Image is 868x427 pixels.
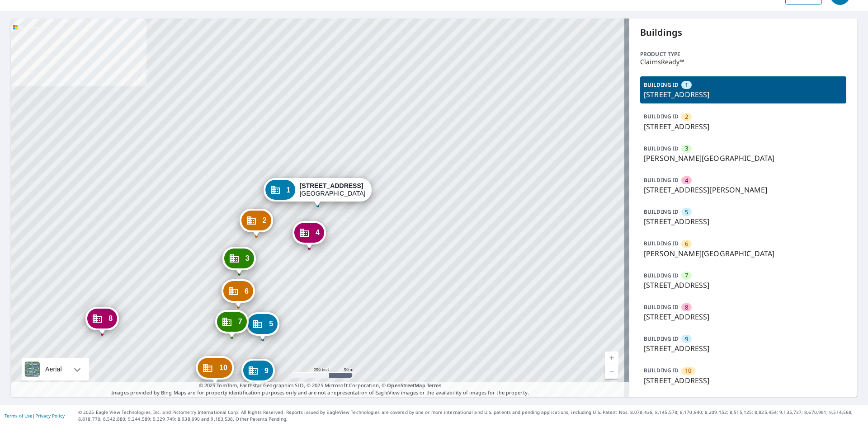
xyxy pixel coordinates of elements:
span: 4 [685,176,688,185]
p: BUILDING ID [644,366,679,374]
a: Current Level 17, Zoom Out [605,365,618,379]
p: [STREET_ADDRESS] [644,343,843,354]
p: BUILDING ID [644,303,679,311]
div: Dropped pin, building 9, Commercial property, 2111 W University Ave Wichita, KS 67213 [241,359,275,387]
div: Dropped pin, building 8, Commercial property, 2375 W University Ave Wichita, KS 67213 [85,307,119,335]
p: BUILDING ID [644,81,679,89]
p: BUILDING ID [644,113,679,120]
span: 9 [264,367,269,374]
a: OpenStreetMap [387,382,425,389]
span: 6 [245,288,249,295]
span: 3 [245,255,250,262]
p: [STREET_ADDRESS] [644,280,843,291]
span: 8 [108,315,113,322]
div: Dropped pin, building 6, Commercial property, Everett St Wichita, KS 67213 [222,279,255,307]
span: 1 [685,81,688,89]
p: [STREET_ADDRESS] [644,89,843,100]
span: 1 [287,187,291,193]
p: | [5,413,65,418]
span: 2 [685,113,688,121]
strong: [STREET_ADDRESS] [300,182,363,189]
a: Privacy Policy [35,413,65,419]
span: 5 [269,320,273,327]
span: 8 [685,303,688,312]
p: BUILDING ID [644,176,679,184]
span: 10 [685,366,691,375]
div: Dropped pin, building 1, Commercial property, 1940 W Mentor St Wichita, KS 67213 [264,178,372,206]
span: 4 [316,229,320,236]
div: Dropped pin, building 10, Commercial property, 710 S Saint Clair Ave Wichita, KS 67213 [196,356,234,384]
p: [STREET_ADDRESS] [644,121,843,132]
p: [PERSON_NAME][GEOGRAPHIC_DATA] [644,248,843,259]
p: Buildings [640,26,846,39]
p: ClaimsReady™ [640,58,846,66]
a: Current Level 17, Zoom In [605,352,618,365]
span: 9 [685,335,688,343]
div: Dropped pin, building 2, Commercial property, 2198 Bonn St Wichita, KS 67213 [240,209,273,237]
span: 7 [238,318,242,325]
p: BUILDING ID [644,239,679,247]
div: Dropped pin, building 5, Commercial property, 2112 W University Ave Wichita, KS 67213 [246,312,279,340]
div: [GEOGRAPHIC_DATA] [300,182,366,197]
span: 7 [685,271,688,280]
span: 6 [685,239,688,248]
p: [STREET_ADDRESS][PERSON_NAME] [644,184,843,195]
div: Aerial [42,358,65,380]
p: Images provided by Bing Maps are for property identification purposes only and are not a represen... [11,382,629,397]
a: Terms [427,382,442,389]
p: BUILDING ID [644,335,679,343]
p: [STREET_ADDRESS] [644,375,843,386]
div: Dropped pin, building 4, Commercial property, 512 S Hiram St Wichita, KS 67213 [292,221,326,249]
p: BUILDING ID [644,208,679,216]
div: Dropped pin, building 7, Commercial property, 2168 W University Ave Wichita, KS 67213 [215,310,249,338]
p: [STREET_ADDRESS] [644,216,843,227]
div: Aerial [22,358,89,380]
p: © 2025 Eagle View Technologies, Inc. and Pictometry International Corp. All Rights Reserved. Repo... [78,409,863,422]
a: Terms of Use [5,413,33,419]
span: 10 [219,364,227,371]
p: [PERSON_NAME][GEOGRAPHIC_DATA] [644,153,843,164]
div: Dropped pin, building 3, Commercial property, Everett St Wichita, KS 67213 [222,247,256,275]
span: © 2025 TomTom, Earthstar Geographics SIO, © 2025 Microsoft Corporation, © [199,382,442,389]
p: BUILDING ID [644,145,679,152]
span: 2 [263,217,267,224]
span: 5 [685,208,688,216]
span: 3 [685,144,688,153]
p: Product type [640,50,846,58]
p: [STREET_ADDRESS] [644,311,843,322]
p: BUILDING ID [644,272,679,279]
